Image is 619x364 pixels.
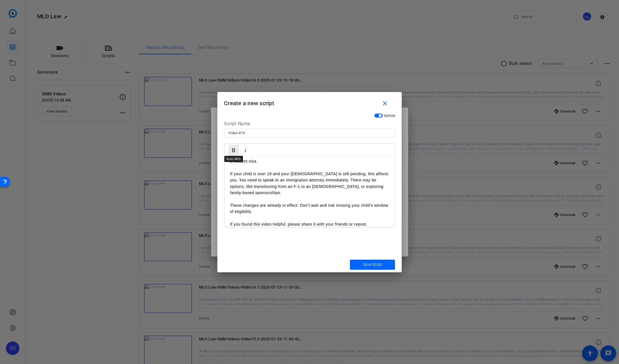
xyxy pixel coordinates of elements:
[363,262,382,268] span: Save Script
[230,202,389,215] p: These changes are already in effect. Don’t wait and risk missing your child’s window of eligibility.
[224,120,395,129] div: Script Name
[240,145,251,156] button: Italic (⌘I)
[381,100,388,107] mat-icon: close
[224,156,243,162] div: Bold (⌘B)
[230,171,389,196] p: If your child is over 18 and your [DEMOGRAPHIC_DATA] is still pending, this affects you. You need...
[384,113,395,118] span: Active
[229,130,390,136] input: Enter Script Name
[350,260,395,270] button: Save Script
[217,92,402,110] h1: Create a new script
[230,221,389,227] p: If you found this video helpful, please share it with your friends or repost.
